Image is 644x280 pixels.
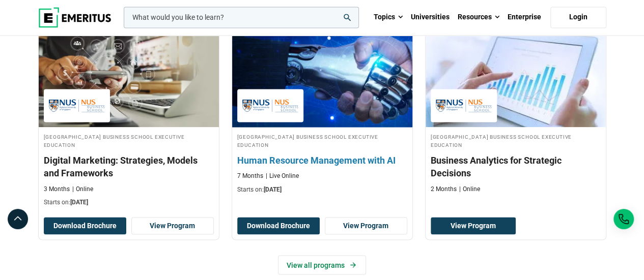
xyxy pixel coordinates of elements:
a: View Program [431,217,516,234]
h4: [GEOGRAPHIC_DATA] Business School Executive Education [44,132,214,149]
p: Starts on: [237,185,407,194]
img: National University of Singapore Business School Executive Education [242,94,298,117]
img: Human Resource Management with AI | Online Human Resources Course [223,20,421,132]
p: Online [72,185,93,194]
a: View all programs [278,255,366,274]
a: Login [550,7,606,28]
a: Human Resources Course by National University of Singapore Business School Executive Education - ... [232,25,412,199]
p: 2 Months [431,185,457,194]
h3: Human Resource Management with AI [237,154,407,167]
a: Data Science and Analytics Course by National University of Singapore Business School Executive E... [426,25,606,199]
p: 3 Months [44,185,70,194]
h3: Digital Marketing: Strategies, Models and Frameworks [44,154,214,179]
img: Digital Marketing: Strategies, Models and Frameworks | Online Digital Marketing Course [39,25,219,127]
button: Download Brochure [44,217,126,234]
button: Download Brochure [237,217,320,234]
p: 7 Months [237,172,263,180]
h4: [GEOGRAPHIC_DATA] Business School Executive Education [237,132,407,149]
input: woocommerce-product-search-field-0 [124,7,359,28]
a: View Program [131,217,214,234]
img: National University of Singapore Business School Executive Education [436,94,492,117]
span: [DATE] [70,199,88,206]
h4: [GEOGRAPHIC_DATA] Business School Executive Education [431,132,601,149]
a: View Program [325,217,407,234]
span: [DATE] [264,186,282,193]
h3: Business Analytics for Strategic Decisions [431,154,601,179]
p: Starts on: [44,198,214,207]
a: Digital Marketing Course by National University of Singapore Business School Executive Education ... [39,25,219,212]
p: Online [459,185,480,194]
img: National University of Singapore Business School Executive Education [49,94,105,117]
p: Live Online [266,172,299,180]
img: Business Analytics for Strategic Decisions | Online Data Science and Analytics Course [426,25,606,127]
